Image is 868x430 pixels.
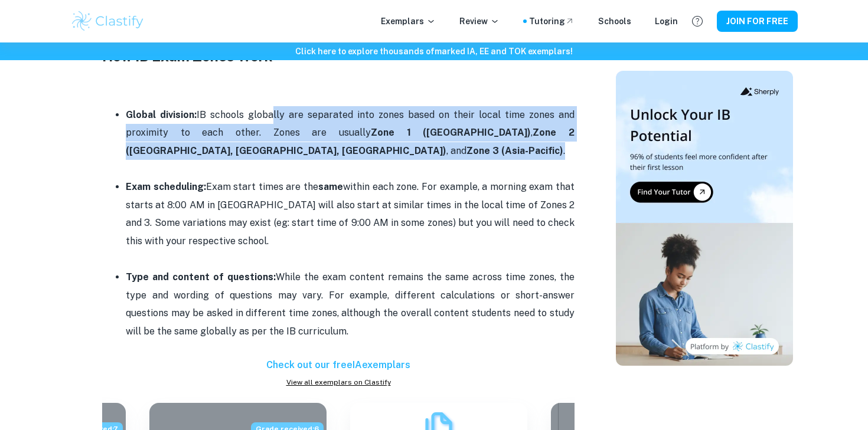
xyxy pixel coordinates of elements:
[2,45,866,58] h6: Click here to explore thousands of marked IA, EE and TOK exemplars !
[126,127,575,156] strong: Zone 2 ([GEOGRAPHIC_DATA], [GEOGRAPHIC_DATA], [GEOGRAPHIC_DATA])
[466,145,563,156] strong: Zone 3 (Asia-Pacific)
[381,15,436,28] p: Exemplars
[102,48,272,64] span: How IB Exam Zones Work
[102,377,575,388] a: View all exemplars on Clastify
[529,15,575,28] a: Tutoring
[126,271,276,283] strong: Type and content of questions:
[126,268,575,340] p: While the exam content remains the same across time zones, the type and wording of questions may ...
[70,9,145,33] img: Clastify logo
[126,181,206,192] strong: Exam scheduling:
[717,11,798,32] button: JOIN FOR FREE
[459,15,500,28] p: Review
[126,109,197,120] strong: Global division:
[687,11,707,31] button: Help and Feedback
[126,106,575,160] p: IB schools globally are separated into zones based on their local time zones and proximity to eac...
[102,358,575,372] h6: Check out our free IA exemplars
[318,181,343,192] strong: same
[655,15,678,28] a: Login
[126,178,575,250] p: Exam start times are the within each zone. For example, a morning exam that starts at 8:00 AM in ...
[598,15,631,28] a: Schools
[616,71,793,366] img: Thumbnail
[371,127,531,138] strong: Zone 1 ([GEOGRAPHIC_DATA])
